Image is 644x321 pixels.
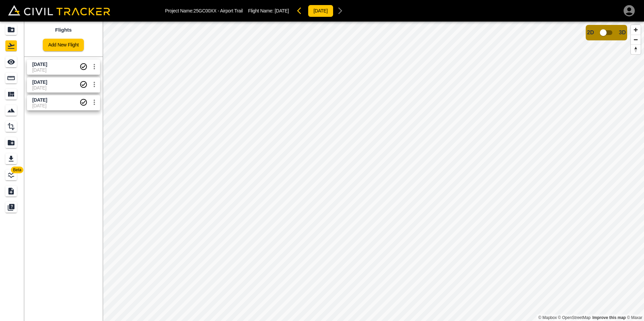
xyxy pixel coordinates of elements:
button: Zoom in [631,25,641,35]
a: Mapbox [538,315,557,320]
p: Project Name: 25GC00XX - Airport Trail [165,8,243,13]
button: Reset bearing to north [631,44,641,54]
a: Maxar [627,315,642,320]
canvas: Map [103,22,644,321]
a: OpenStreetMap [558,315,591,320]
span: 2D [587,30,594,36]
img: Civil Tracker [8,5,110,15]
button: Zoom out [631,35,641,44]
span: [DATE] [275,8,289,13]
span: 3D [619,30,626,36]
button: [DATE] [308,5,333,17]
p: Flight Name: [248,8,289,13]
a: Map feedback [592,315,626,320]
